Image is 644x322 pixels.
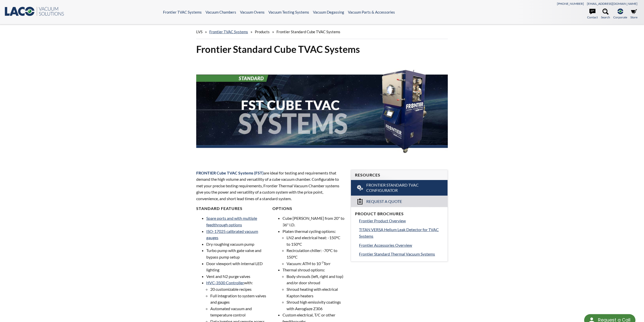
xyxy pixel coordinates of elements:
p: are ideal for testing and requirements that demand the high volume and versatility of a cube vacu... [196,170,345,202]
a: Vacuum Ovens [240,10,265,14]
h4: Resources [355,172,444,178]
a: Store [630,9,637,20]
h4: Options [272,206,345,211]
span: Frontier Standard Thermal Vacuum Systems [359,252,435,256]
li: Body shrouds (left, right and top) and/or door shroud [287,273,345,286]
li: Dry roughing vacuum pump [206,241,269,247]
li: Recirculation chiller: -70°C to 150°C [287,247,345,260]
li: Platen thermal cycling options: [283,228,345,267]
span: LVS [196,29,203,34]
a: Frontier Product Overview [359,218,444,224]
span: Corporate [613,15,627,20]
a: Frontier Standard Thermal Vacuum Systems [359,251,444,257]
div: » » » [196,25,448,39]
li: Thermal shroud options: [283,267,345,312]
li: 20 customizable recipes [210,286,269,293]
a: Frontier TVAC Systems [163,10,202,14]
li: Shroud high emissivity coatings with Aeroglaze Z306 [287,299,345,312]
li: Shroud heating with electrical Kapton heaters [287,286,345,299]
li: Vacuum: ATM to 10 Torr [287,260,345,267]
a: Vacuum Chambers [206,10,236,14]
span: Request a Quote [366,199,402,204]
span: Frontier Standard TVAC Configurator [366,183,434,193]
h4: Standard Features [196,206,269,211]
a: [PHONE_NUMBER] [557,2,584,6]
li: Full integration to system valves and gauges [210,293,269,305]
a: [EMAIL_ADDRESS][DOMAIN_NAME] [587,2,637,6]
a: HVC-3500 Controller [206,280,244,285]
a: TITAN VERSA Helium Leak Detector for TVAC Systems [359,226,444,239]
li: LN2 and electrical heat: -150°C to 150°C [287,234,345,247]
sup: -7 [321,261,324,264]
a: Contact [587,9,598,20]
span: FRONTIER Cube TVAC Systems (FST) [196,170,264,175]
span: Frontier Standard Cube TVAC Systems [276,29,340,34]
a: Spare ports and with multiple feedthrough options [206,216,257,227]
span: Frontier Product Overview [359,218,406,223]
li: Door viewport with internal LED lighting [206,260,269,273]
span: TITAN VERSA Helium Leak Detector for TVAC Systems [359,227,439,238]
a: Vacuum Parts & Accessories [348,10,395,14]
li: Vent and N2 purge valves [206,273,269,280]
a: Frontier Accessories Overview [359,242,444,248]
a: Frontier TVAC Systems [209,29,248,34]
a: Frontier Standard TVAC Configurator [351,180,448,196]
a: Search [601,9,610,20]
a: Vacuum Testing Systems [268,10,309,14]
a: Vacuum Degassing [313,10,344,14]
h1: Frontier Standard Cube TVAC Systems [196,43,448,55]
li: Turbo pump with gate valve and bypass pump setup [206,247,269,260]
li: Cube [PERSON_NAME] from 20" to 36" I.D. [283,215,345,228]
img: FST Cube TVAC Systems header [196,59,448,160]
h4: Product Brochures [355,211,444,217]
span: Frontier Accessories Overview [359,243,412,247]
li: Automated vacuum and temperature control [210,305,269,318]
a: ISO-17025 calibrated vacuum gauges [206,229,258,240]
span: Products [255,29,270,34]
a: Request a Quote [351,196,448,207]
